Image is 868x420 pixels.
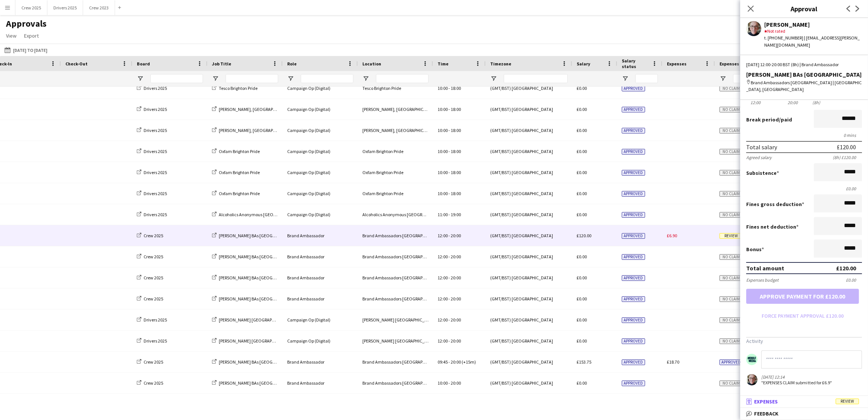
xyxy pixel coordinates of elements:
[358,183,433,204] div: Oxfam Brighton Pride
[283,183,358,204] div: Campaign Op (Digital)
[720,275,743,281] span: No claim
[438,149,448,154] span: 10:00
[212,275,301,281] a: [PERSON_NAME] BAs [GEOGRAPHIC_DATA]
[577,170,587,175] span: £0.00
[720,107,743,112] span: No claim
[212,359,301,365] a: [PERSON_NAME] BAs [GEOGRAPHIC_DATA]
[212,380,301,386] a: [PERSON_NAME] BAs [GEOGRAPHIC_DATA]
[486,204,572,225] div: (GMT/BST) [GEOGRAPHIC_DATA]
[451,317,461,323] span: 20:00
[720,254,743,260] span: No claim
[212,85,258,91] a: Tesco Brighton Pride
[438,191,448,196] span: 10:00
[65,61,88,67] span: Check-Out
[283,309,358,330] div: Campaign Op (Digital)
[301,74,353,83] input: Role Filter Input
[362,75,369,82] button: Open Filter Menu
[283,352,358,372] div: Brand Ambassador
[47,0,83,15] button: Drivers 2025
[448,127,450,133] span: -
[448,191,450,196] span: -
[137,296,163,302] a: Crew 2025
[438,359,448,365] span: 09:45
[836,399,859,404] span: Review
[622,317,645,323] span: Approved
[837,143,856,151] div: £120.00
[577,106,587,112] span: £0.00
[577,212,587,217] span: £0.00
[144,338,167,344] span: Drivers 2025
[486,162,572,183] div: (GMT/BST) [GEOGRAPHIC_DATA]
[3,31,20,41] a: View
[448,254,450,259] span: -
[438,380,448,386] span: 10:00
[720,296,743,302] span: No claim
[577,191,587,196] span: £0.00
[577,254,587,259] span: £0.00
[438,85,448,91] span: 10:00
[219,212,304,217] span: Alcoholics Anonymous [GEOGRAPHIC_DATA]
[720,75,726,82] button: Open Filter Menu
[219,359,301,365] span: [PERSON_NAME] BAs [GEOGRAPHIC_DATA]
[622,338,645,344] span: Approved
[740,408,868,419] mat-expansion-panel-header: Feedback
[451,380,461,386] span: 20:00
[448,85,450,91] span: -
[144,317,167,323] span: Drivers 2025
[219,317,293,323] span: [PERSON_NAME] [GEOGRAPHIC_DATA]
[451,127,461,133] span: 18:00
[212,338,293,344] a: [PERSON_NAME] [GEOGRAPHIC_DATA]
[761,380,832,385] div: "EXPENSES CLAIM submitted for £6.9"
[448,149,450,154] span: -
[833,155,862,160] div: (8h) £120.00
[15,0,47,15] button: Crew 2025
[451,170,461,175] span: 18:00
[219,275,301,281] span: [PERSON_NAME] BAs [GEOGRAPHIC_DATA]
[287,75,294,82] button: Open Filter Menu
[462,359,476,365] span: (+15m)
[376,74,429,83] input: Location Filter Input
[846,277,862,283] div: £0.00
[358,99,433,120] div: [PERSON_NAME], [GEOGRAPHIC_DATA]
[283,204,358,225] div: Campaign Op (Digital)
[448,106,450,112] span: -
[746,277,779,283] div: Expenses budget
[486,246,572,267] div: (GMT/BST) [GEOGRAPHIC_DATA]
[21,31,42,41] a: Export
[438,127,448,133] span: 10:00
[622,107,645,112] span: Approved
[451,212,461,217] span: 19:00
[486,267,572,288] div: (GMT/BST) [GEOGRAPHIC_DATA]
[212,61,231,67] span: Job Title
[144,106,167,112] span: Drivers 2025
[283,373,358,393] div: Brand Ambassador
[144,170,167,175] span: Drivers 2025
[486,288,572,309] div: (GMT/BST) [GEOGRAPHIC_DATA]
[746,143,777,151] div: Total salary
[358,309,433,330] div: [PERSON_NAME] [GEOGRAPHIC_DATA]
[438,61,448,67] span: Time
[219,149,260,154] span: Oxfam Brighton Pride
[720,317,743,323] span: No claim
[635,74,658,83] input: Salary status Filter Input
[219,127,294,133] span: [PERSON_NAME], [GEOGRAPHIC_DATA]
[448,359,450,365] span: -
[577,338,587,344] span: £0.00
[740,4,868,14] h3: Approval
[137,75,144,82] button: Open Filter Menu
[283,141,358,162] div: Campaign Op (Digital)
[448,170,450,175] span: -
[490,75,497,82] button: Open Filter Menu
[438,254,448,259] span: 12:00
[144,127,167,133] span: Drivers 2025
[219,106,294,112] span: [PERSON_NAME], [GEOGRAPHIC_DATA]
[219,380,301,386] span: [PERSON_NAME] BAs [GEOGRAPHIC_DATA]
[577,85,587,91] span: £0.00
[362,61,381,67] span: Location
[219,338,293,344] span: [PERSON_NAME] [GEOGRAPHIC_DATA]
[358,120,433,141] div: [PERSON_NAME], [GEOGRAPHIC_DATA]
[137,170,167,175] a: Drivers 2025
[720,191,743,197] span: No claim
[746,100,765,105] div: 12:00
[212,296,301,302] a: [PERSON_NAME] BAs [GEOGRAPHIC_DATA]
